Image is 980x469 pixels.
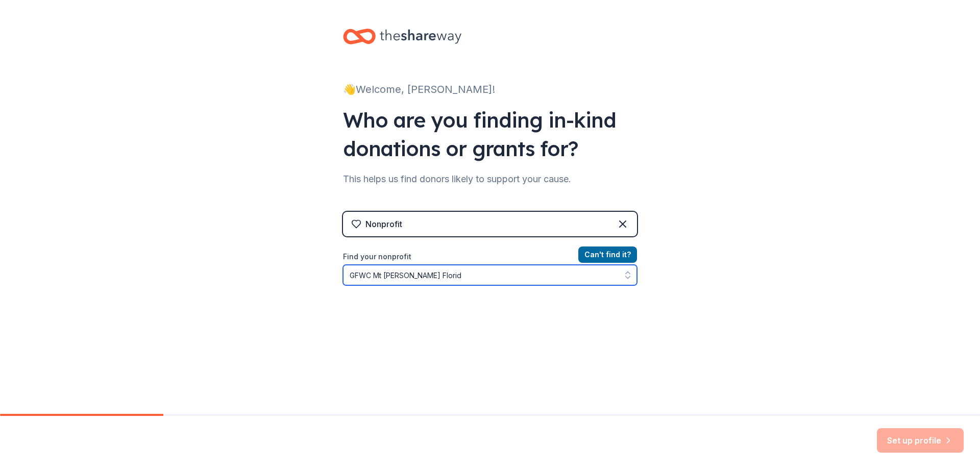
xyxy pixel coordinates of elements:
[578,246,637,263] button: Can't find it?
[343,265,637,285] input: Search by name, EIN, or city
[343,251,637,263] label: Find your nonprofit
[365,218,402,230] div: Nonprofit
[343,171,637,187] div: This helps us find donors likely to support your cause.
[343,106,637,163] div: Who are you finding in-kind donations or grants for?
[343,81,637,97] div: 👋 Welcome, [PERSON_NAME]!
